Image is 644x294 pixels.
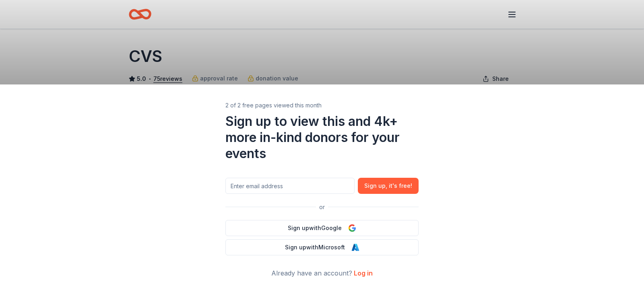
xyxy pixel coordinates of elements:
button: Sign upwithGoogle [225,220,419,236]
span: , it ' s free! [386,181,412,191]
img: Google Logo [348,224,356,232]
button: Sign up, it's free! [358,178,419,194]
div: Sign up to view this and 4k+ more in-kind donors for your events [225,113,419,162]
div: 2 of 2 free pages viewed this month [225,101,419,110]
a: Log in [354,269,373,277]
input: Enter email address [225,178,355,194]
button: Sign upwithMicrosoft [225,239,419,255]
span: or [316,202,328,212]
span: Already have an account? [271,269,352,277]
img: Microsoft Logo [351,243,359,251]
